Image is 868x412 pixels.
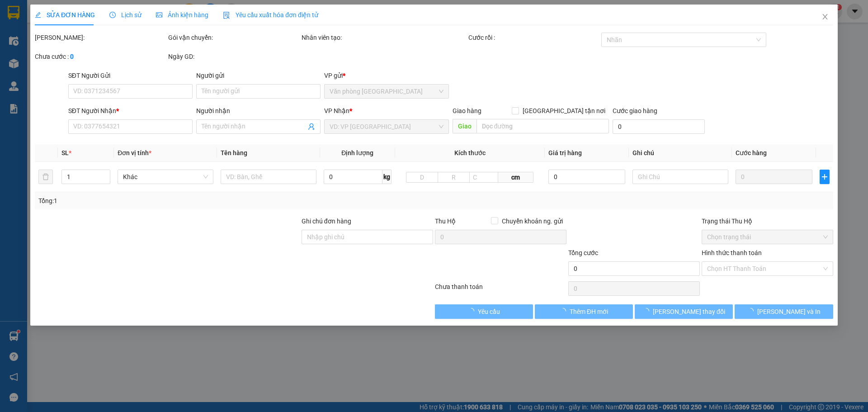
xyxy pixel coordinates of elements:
span: close [821,13,829,20]
button: Thêm ĐH mới [535,304,633,319]
span: Chuyển khoản ng. gửi [498,216,566,226]
button: Yêu cầu [435,304,533,319]
span: Thêm ĐH mới [570,307,608,317]
button: delete [38,170,53,184]
label: Ghi chú đơn hàng [302,218,351,225]
div: Nhân viên tạo: [302,33,467,43]
div: Người gửi [196,71,321,81]
span: user-add [308,123,316,130]
span: [PERSON_NAME] và In [757,307,821,317]
input: 0 [736,170,812,184]
span: Văn phòng Đà Nẵng [330,85,443,98]
button: plus [820,170,830,184]
span: SL [61,149,69,156]
span: Yêu cầu xuất hóa đơn điện tử [223,11,318,19]
input: Dọc đường [476,119,609,133]
b: 0 [70,53,74,60]
div: Ngày GD: [168,52,300,62]
span: VP Nhận [325,107,350,114]
div: Cước rồi : [468,33,600,43]
span: Tổng cước [568,249,598,256]
label: Hình thức thanh toán [702,249,762,256]
span: Thu Hộ [435,218,456,225]
div: Người nhận [196,106,321,116]
div: Trạng thái Thu Hộ [702,216,833,226]
div: SĐT Người Nhận [68,106,193,116]
div: Chưa thanh toán [434,282,567,298]
span: Lịch sử [109,11,142,19]
span: [GEOGRAPHIC_DATA] tận nơi [519,106,609,116]
input: R [438,172,470,183]
span: Giao [453,119,476,133]
div: [PERSON_NAME]: [35,33,166,43]
input: VD: Bàn, Ghế [221,170,316,184]
img: icon [223,12,230,19]
span: Định lượng [341,149,373,156]
div: SĐT Người Gửi [68,71,193,81]
span: clock-circle [109,12,116,18]
span: Giá trị hàng [548,149,582,156]
label: Cước giao hàng [613,107,657,114]
button: [PERSON_NAME] và In [735,304,833,319]
span: picture [156,12,162,18]
div: Gói vận chuyển: [168,33,300,43]
input: D [406,172,439,183]
input: Ghi Chú [633,170,729,184]
span: loading [560,308,570,314]
div: VP gửi [325,71,449,81]
button: Close [812,5,838,30]
span: Tên hàng [221,149,247,156]
span: Yêu cầu [478,307,500,317]
input: Ghi chú đơn hàng [302,230,433,244]
span: Chọn trạng thái [707,230,828,244]
span: kg [382,170,392,184]
span: Cước hàng [736,149,767,156]
span: Ảnh kiện hàng [156,11,208,19]
span: Kích thước [454,149,486,156]
span: [PERSON_NAME] thay đổi [653,307,725,317]
span: loading [747,308,757,314]
span: Đơn vị tính [118,149,152,156]
span: Khác [123,170,208,184]
th: Ghi chú [629,144,732,162]
div: Chưa cước : [35,52,166,62]
span: cm [498,172,533,183]
span: edit [35,12,41,18]
input: C [469,172,498,183]
button: [PERSON_NAME] thay đổi [635,304,733,319]
span: loading [468,308,478,314]
span: plus [821,173,829,180]
input: Cước giao hàng [613,119,705,134]
span: SỬA ĐƠN HÀNG [35,11,95,19]
span: loading [643,308,653,314]
span: Giao hàng [453,107,481,114]
div: Tổng: 1 [38,196,335,206]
